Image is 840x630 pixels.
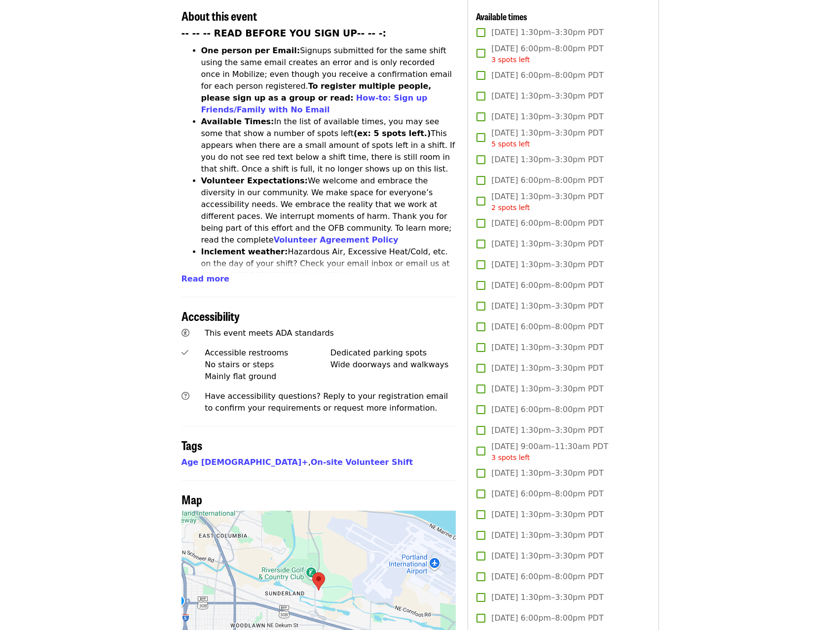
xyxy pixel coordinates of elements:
span: [DATE] 1:30pm–3:30pm PDT [491,529,603,541]
strong: One person per Email: [201,46,300,55]
i: universal-access icon [182,328,189,338]
span: [DATE] 6:00pm–8:00pm PDT [491,321,603,333]
span: [DATE] 6:00pm–8:00pm PDT [491,571,603,583]
i: check icon [182,348,188,357]
span: [DATE] 1:30pm–3:30pm PDT [491,154,603,166]
div: No stairs or steps [205,359,330,371]
span: [DATE] 1:30pm–3:30pm PDT [491,300,603,312]
a: Age [DEMOGRAPHIC_DATA]+ [182,457,308,467]
strong: Volunteer Expectations: [201,176,308,185]
li: Signups submitted for the same shift using the same email creates an error and is only recorded o... [201,45,456,116]
span: [DATE] 1:30pm–3:30pm PDT [491,127,603,149]
span: [DATE] 6:00pm–8:00pm PDT [491,70,603,81]
strong: To register multiple people, please sign up as a group or read: [201,81,432,103]
span: 3 spots left [491,56,530,64]
span: [DATE] 6:00pm–8:00pm PDT [491,217,603,229]
strong: Available Times: [201,117,274,126]
span: [DATE] 1:30pm–3:30pm PDT [491,509,603,521]
span: [DATE] 9:00am–11:30am PDT [491,441,608,463]
span: 3 spots left [491,454,530,461]
span: [DATE] 1:30pm–3:30pm PDT [491,362,603,374]
span: [DATE] 1:30pm–3:30pm PDT [491,550,603,562]
a: Volunteer Agreement Policy [274,235,399,245]
strong: -- -- -- READ BEFORE YOU SIGN UP-- -- -: [182,28,387,38]
a: How-to: Sign up Friends/Family with No Email [201,93,428,114]
a: On-site Volunteer Shift [311,457,413,467]
div: Accessible restrooms [205,347,330,359]
span: [DATE] 1:30pm–3:30pm PDT [491,111,603,123]
span: Read more [182,274,229,283]
span: [DATE] 6:00pm–8:00pm PDT [491,404,603,416]
span: [DATE] 1:30pm–3:30pm PDT [491,383,603,395]
i: question-circle icon [182,391,189,401]
span: [DATE] 1:30pm–3:30pm PDT [491,592,603,603]
span: [DATE] 1:30pm–3:30pm PDT [491,27,603,38]
span: [DATE] 1:30pm–3:30pm PDT [491,238,603,250]
span: , [182,457,311,467]
span: [DATE] 6:00pm–8:00pm PDT [491,280,603,291]
span: Map [182,490,202,508]
span: [DATE] 6:00pm–8:00pm PDT [491,612,603,624]
span: [DATE] 1:30pm–3:30pm PDT [491,342,603,353]
button: Read more [182,273,229,285]
span: 5 spots left [491,140,530,148]
li: We welcome and embrace the diversity in our community. We make space for everyone’s accessibility... [201,175,456,246]
span: [DATE] 6:00pm–8:00pm PDT [491,43,603,65]
strong: Inclement weather: [201,247,288,256]
div: Mainly flat ground [205,371,330,383]
span: Have accessibility questions? Reply to your registration email to confirm your requirements or re... [205,391,448,413]
li: In the list of available times, you may see some that show a number of spots left This appears wh... [201,116,456,175]
span: [DATE] 1:30pm–3:30pm PDT [491,191,603,213]
span: About this event [182,7,257,24]
span: [DATE] 1:30pm–3:30pm PDT [491,259,603,271]
span: Accessibility [182,307,240,324]
span: [DATE] 1:30pm–3:30pm PDT [491,424,603,436]
span: [DATE] 6:00pm–8:00pm PDT [491,175,603,186]
span: Tags [182,436,202,454]
div: Wide doorways and walkways [330,359,456,371]
span: This event meets ADA standards [205,328,334,338]
span: [DATE] 1:30pm–3:30pm PDT [491,467,603,479]
span: Available times [476,10,527,23]
span: [DATE] 1:30pm–3:30pm PDT [491,90,603,102]
div: Dedicated parking spots [330,347,456,359]
li: Hazardous Air, Excessive Heat/Cold, etc. on the day of your shift? Check your email inbox or emai... [201,246,456,305]
span: [DATE] 6:00pm–8:00pm PDT [491,488,603,500]
strong: (ex: 5 spots left.) [354,129,431,138]
span: 2 spots left [491,204,530,211]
